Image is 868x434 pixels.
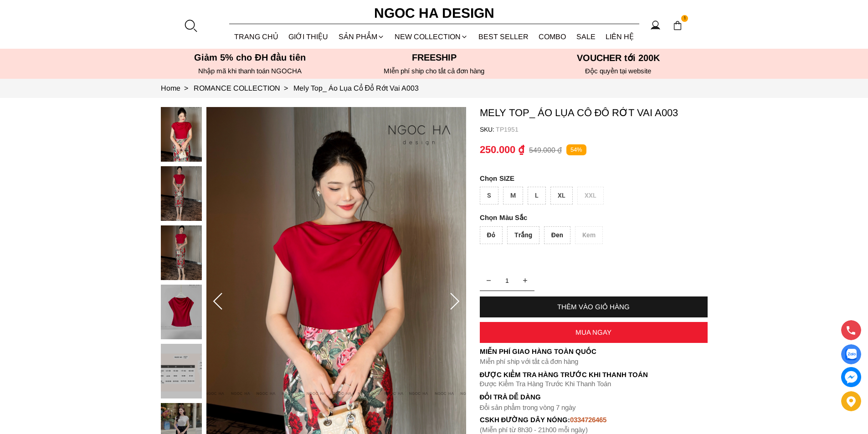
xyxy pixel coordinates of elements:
span: > [280,84,292,92]
a: Combo [534,25,571,49]
a: Link to Home [161,84,194,92]
font: Nhập mã khi thanh toán NGOCHA [198,67,302,75]
div: MUA NGAY [480,328,708,336]
font: Đổi sản phẩm trong vòng 7 ngày [480,403,576,411]
div: Trắng [507,226,539,244]
img: img-CART-ICON-ksit0nf1 [673,20,683,31]
a: NEW COLLECTION [390,25,473,49]
font: Freeship [412,52,457,62]
font: Giảm 5% cho ĐH đầu tiên [194,52,306,62]
h6: SKU: [480,126,496,133]
h6: Độc quyền tại website [529,67,708,75]
img: Mely Top_ Áo Lụa Cổ Đổ Rớt Vai A003_mini_0 [161,107,202,162]
p: Màu Sắc [480,214,682,222]
font: Miễn phí giao hàng toàn quốc [480,347,596,355]
span: 1 [681,15,688,22]
p: 250.000 ₫ [480,144,524,156]
div: Đen [544,226,570,244]
font: cskh đường dây nóng: [480,416,570,424]
div: Đỏ [480,226,503,244]
img: Mely Top_ Áo Lụa Cổ Đổ Rớt Vai A003_mini_4 [161,344,202,398]
p: TP1951 [496,126,708,133]
a: Link to Mely Top_ Áo Lụa Cổ Đổ Rớt Vai A003 [293,84,419,92]
img: Mely Top_ Áo Lụa Cổ Đổ Rớt Vai A003_mini_3 [161,285,202,339]
img: Display image [845,349,857,360]
p: 54% [566,144,586,156]
a: messenger [841,367,861,387]
div: THÊM VÀO GIỎ HÀNG [480,303,708,311]
a: LIÊN HỆ [601,25,639,49]
p: Mely Top_ Áo Lụa Cổ Đổ Rớt Vai A003 [480,107,708,119]
p: Được Kiểm Tra Hàng Trước Khi Thanh Toán [480,380,708,388]
p: 549.000 ₫ [529,146,562,154]
div: SẢN PHẨM [334,25,390,49]
p: SIZE [480,174,708,182]
div: M [503,187,523,204]
a: TRANG CHỦ [229,25,284,49]
h6: MIễn phí ship cho tất cả đơn hàng [345,67,524,75]
a: Link to ROMANCE COLLECTION [194,84,293,92]
a: Ngoc Ha Design [366,2,503,24]
div: S [480,187,498,204]
font: Miễn phí ship với tất cả đơn hàng [480,357,578,365]
div: XL [550,187,573,204]
a: Display image [841,344,861,364]
font: (Miễn phí từ 8h30 - 21h00 mỗi ngày) [480,426,588,434]
a: SALE [571,25,601,49]
img: Mely Top_ Áo Lụa Cổ Đổ Rớt Vai A003_mini_2 [161,225,202,280]
font: 0334726465 [570,416,606,424]
img: Mely Top_ Áo Lụa Cổ Đổ Rớt Vai A003_mini_1 [161,166,202,221]
p: Được Kiểm Tra Hàng Trước Khi Thanh Toán [480,371,708,379]
div: L [528,187,546,204]
h6: Đổi trả dễ dàng [480,393,708,401]
a: BEST SELLER [473,25,534,49]
input: Quantity input [480,271,534,290]
span: > [180,84,192,92]
a: GIỚI THIỆU [283,25,334,49]
h5: VOUCHER tới 200K [529,52,708,63]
